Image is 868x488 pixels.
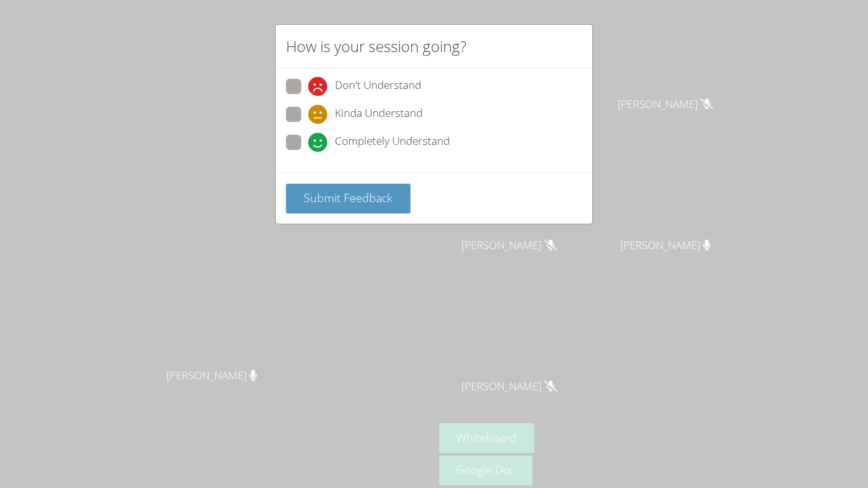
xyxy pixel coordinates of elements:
span: Submit Feedback [304,190,393,205]
span: Completely Understand [335,133,450,152]
h2: How is your session going? [286,35,466,58]
span: Don't Understand [335,77,421,96]
button: Submit Feedback [286,184,410,213]
span: Kinda Understand [335,105,423,124]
